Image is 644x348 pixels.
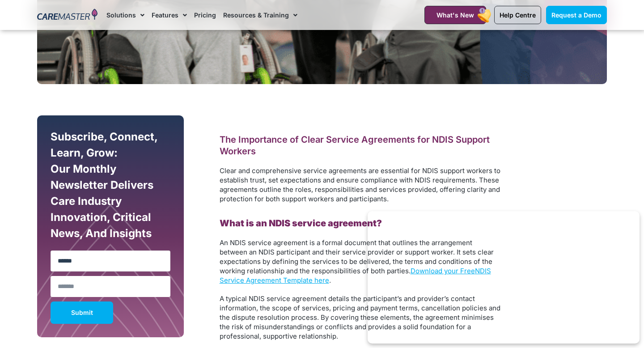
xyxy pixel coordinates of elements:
h2: The Importance of Clear Service Agreements for NDIS Support Workers [220,134,501,157]
div: Subscribe, Connect, Learn, Grow: Our Monthly Newsletter Delivers Care Industry Innovation, Critic... [48,129,173,246]
img: CareMaster Logo [37,8,97,22]
span: An NDIS service agreement is a formal document that outlines the arrangement between an NDIS part... [220,238,494,275]
p: . [220,238,501,285]
span: Submit [71,310,93,315]
a: Request a Demo [546,6,607,24]
b: What is an NDIS service agreement? [220,218,382,229]
iframe: Popup CTA [368,211,640,344]
span: Clear and comprehensive service agreements are essential for NDIS support workers to establish tr... [220,166,500,203]
a: NDIS Service Agreement Template here [220,267,491,284]
a: Help Centre [494,6,541,24]
span: What's New [436,11,474,19]
a: What's New [424,6,486,24]
span: A typical NDIS service agreement details the participant’s and provider’s contact information, th... [220,294,500,340]
span: Help Centre [500,11,536,19]
button: Submit [51,301,113,324]
span: Request a Demo [551,11,602,19]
